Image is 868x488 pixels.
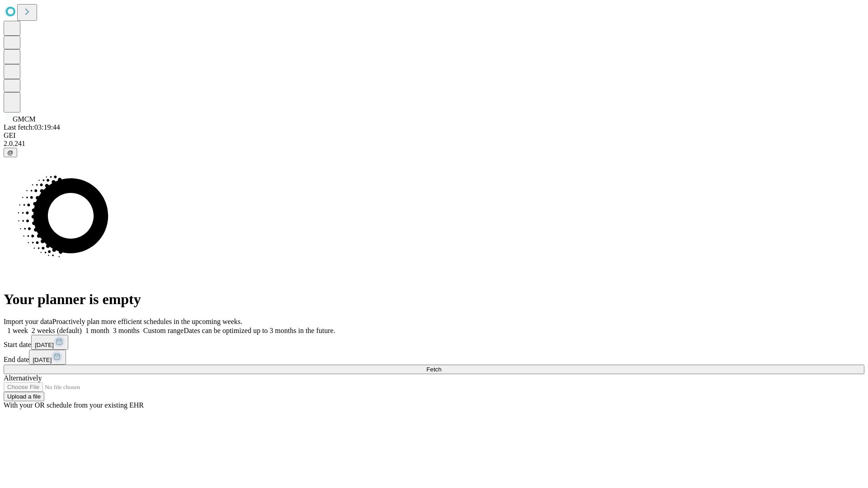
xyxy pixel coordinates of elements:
[4,131,864,140] div: GEI
[4,401,144,409] span: With your OR schedule from your existing EHR
[4,392,44,401] button: Upload a file
[32,327,82,334] span: 2 weeks (default)
[31,335,68,350] button: [DATE]
[4,123,60,131] span: Last fetch: 03:19:44
[29,350,66,365] button: [DATE]
[4,350,864,365] div: End date
[4,318,52,325] span: Import your data
[4,374,42,382] span: Alternatively
[4,335,864,350] div: Start date
[4,291,864,308] h1: Your planner is empty
[85,327,109,334] span: 1 month
[4,148,17,157] button: @
[113,327,140,334] span: 3 months
[184,327,335,334] span: Dates can be optimized up to 3 months in the future.
[35,342,54,348] span: [DATE]
[7,327,28,334] span: 1 week
[4,365,864,374] button: Fetch
[4,140,864,148] div: 2.0.241
[13,115,36,123] span: GMCM
[7,149,14,156] span: @
[426,366,441,373] span: Fetch
[52,318,242,325] span: Proactively plan more efficient schedules in the upcoming weeks.
[33,357,52,363] span: [DATE]
[143,327,184,334] span: Custom range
